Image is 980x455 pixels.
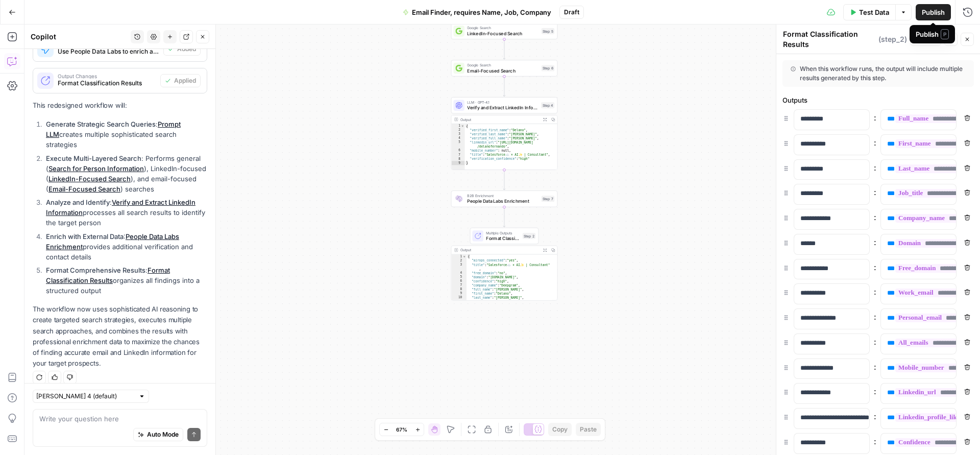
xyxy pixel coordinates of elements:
div: Step 5 [542,28,555,34]
span: : [874,285,876,298]
li: : creates multiple sophisticated search strategies [43,119,207,150]
strong: Enrich with External Data [46,232,124,241]
span: Multiple Outputs [486,230,520,236]
span: Verify and Extract LinkedIn Information [467,104,538,111]
div: 3 [451,262,467,271]
div: 1 [451,124,464,128]
div: 7 [451,283,467,288]
strong: Analyze and Identify [46,198,110,206]
div: 9 [451,292,467,296]
span: B2B Enrichment [467,193,538,199]
button: Copy [548,423,572,436]
div: 3 [451,132,464,136]
span: : [874,410,876,422]
div: Output [460,116,538,122]
div: 4 [451,136,464,140]
li: : provides additional verification and contact details [43,231,207,262]
span: : [874,236,876,248]
div: LLM · GPT-4.1Verify and Extract LinkedIn InformationStep 4Output{ "verified_first_name":"Delano",... [451,97,558,170]
span: P [941,29,949,39]
a: Verify and Extract LinkedIn Information [46,198,195,217]
div: 2 [451,258,467,262]
div: When this workflow runs, the output will include multiple results generated by this step. [791,64,966,83]
div: Outputs [782,95,974,105]
div: Step 4 [541,102,554,108]
span: Test Data [859,7,889,17]
a: Email-Focused Search [48,185,120,193]
div: 4 [451,271,467,275]
div: Google SearchLinkedIn-Focused SearchStep 5 [451,23,558,39]
span: Toggle code folding, rows 1 through 9 [461,124,464,128]
span: Publish [922,7,945,17]
div: 8 [451,157,464,161]
span: Draft [564,8,579,17]
span: : [874,211,876,223]
span: ( step_2 ) [878,34,907,44]
strong: Generate Strategic Search Queries [46,120,156,128]
span: : [874,385,876,397]
span: Email-Focused Search [467,67,538,74]
div: Step 2 [523,233,536,239]
span: Output Changes [58,74,156,79]
span: Copy [552,425,568,434]
span: Applied [174,76,196,85]
button: Added [163,42,201,56]
span: Added [177,44,196,54]
div: Step 7 [542,196,555,202]
div: Publish [916,29,949,39]
span: Format Classification Results [486,235,520,242]
button: Auto Mode [133,428,183,441]
div: 2 [451,128,464,132]
a: People Data Labs Enrichment [46,232,179,251]
div: Step 6 [542,65,555,71]
div: 6 [451,279,467,283]
div: B2B EnrichmentPeople Data Labs EnrichmentStep 7 [451,190,558,207]
div: Multiple OutputsFormat Classification ResultsStep 2Output{ "airops_connected":"yes", "title":"Sal... [451,228,558,301]
g: Edge from step_5 to step_6 [503,39,505,59]
li: : processes all search results to identify the target person [43,197,207,228]
button: Applied [160,74,201,87]
span: Google Search [467,62,538,68]
div: 1 [451,254,467,258]
div: Copilot [31,32,128,42]
strong: Execute Multi-Layered Search [46,154,141,162]
div: 5 [451,140,464,149]
a: LinkedIn-Focused Search [48,175,131,183]
div: 6 [451,149,464,153]
span: LLM · GPT-4.1 [467,100,538,105]
img: rmubdrbnbg1gnbpnjb4bpmji9sfb [455,196,462,202]
textarea: Format Classification Results [783,29,876,50]
div: 10 [451,296,467,300]
li: : organizes all findings into a structured output [43,265,207,296]
g: Edge from step_7 to step_2 [503,207,505,227]
span: 67% [396,425,407,434]
button: Test Data [843,4,895,20]
button: Paste [576,423,601,436]
strong: Format Comprehensive Results [46,266,145,274]
span: Toggle code folding, rows 1 through 15 [462,254,466,258]
input: Claude Sonnet 4 (default) [36,391,134,401]
span: : [874,310,876,323]
span: : [874,186,876,198]
div: 11 [451,300,467,308]
span: : [874,111,876,124]
div: Google SearchEmail-Focused SearchStep 6 [451,60,558,76]
span: : [874,261,876,273]
p: This redesigned workflow will: [33,100,207,111]
span: Format Classification Results [58,79,156,88]
g: Edge from step_4 to step_7 [503,170,505,190]
div: 8 [451,288,467,292]
span: Email Finder, requires Name, Job, Company [412,7,551,17]
g: Edge from step_6 to step_4 [503,77,505,97]
span: Use People Data Labs to enrich and verify the identified person's information [58,47,159,56]
li: : Performs general ( ), LinkedIn-focused ( ), and email-focused ( ) searches [43,153,207,194]
div: 5 [451,275,467,279]
span: LinkedIn-Focused Search [467,30,538,37]
span: Paste [580,425,597,434]
a: Search for Person Information [48,164,144,173]
span: People Data Labs Enrichment [467,198,538,204]
span: : [874,161,876,174]
span: : [874,336,876,348]
button: Email Finder, requires Name, Job, Company [397,4,557,20]
div: 9 [451,161,464,165]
